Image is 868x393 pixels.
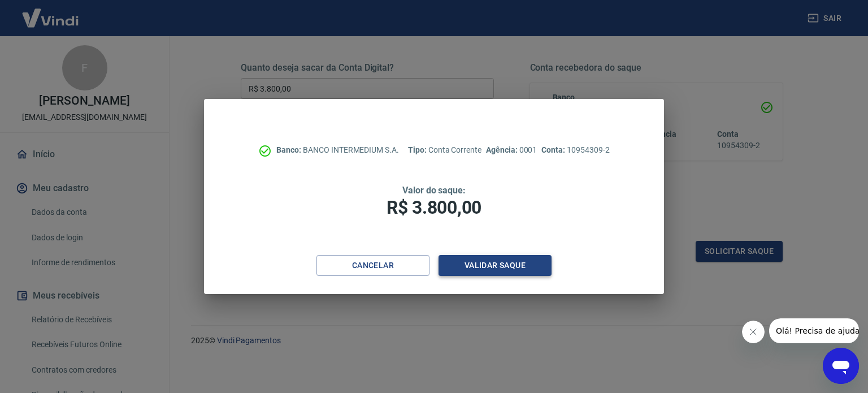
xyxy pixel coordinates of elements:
button: Cancelar [316,255,429,276]
span: Conta: [541,145,567,154]
p: 10954309-2 [541,144,609,156]
iframe: Mensagem da empresa [769,318,859,343]
span: Olá! Precisa de ajuda? [7,8,95,17]
p: 0001 [486,144,537,156]
p: BANCO INTERMEDIUM S.A. [276,144,399,156]
span: Agência: [486,145,519,154]
span: R$ 3.800,00 [387,197,481,218]
p: Conta Corrente [408,144,481,156]
span: Banco: [276,145,303,154]
iframe: Botão para abrir a janela de mensagens [823,348,859,384]
span: Tipo: [408,145,428,154]
iframe: Fechar mensagem [742,321,765,343]
span: Valor do saque: [402,185,466,196]
button: Validar saque [439,255,552,276]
